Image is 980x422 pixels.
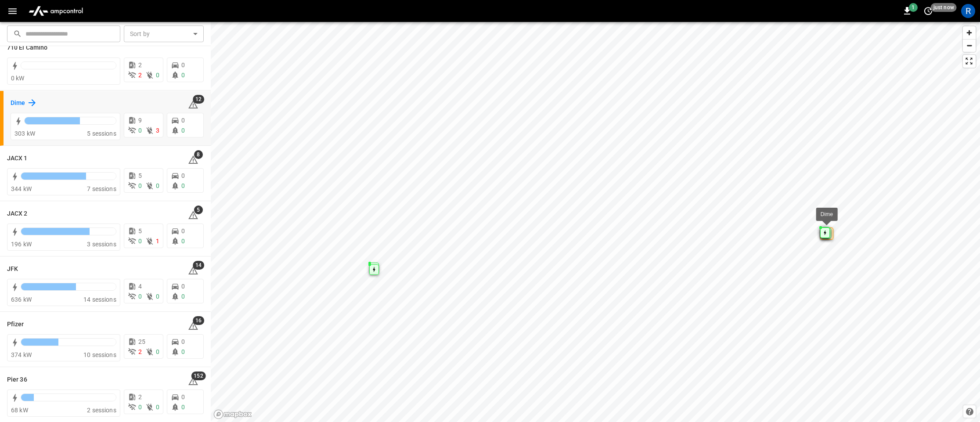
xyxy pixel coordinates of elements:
[369,263,379,273] div: Map marker
[181,404,185,411] span: 0
[14,130,35,137] span: 303 kW
[138,182,142,189] span: 0
[7,209,28,219] h6: JACX 2
[83,351,116,358] span: 10 sessions
[181,127,185,134] span: 0
[11,351,32,358] span: 374 kW
[11,185,32,192] span: 344 kW
[211,22,980,422] canvas: Map
[963,26,976,39] button: Zoom in
[194,206,203,214] span: 5
[138,127,142,134] span: 0
[156,127,159,134] span: 3
[138,227,142,234] span: 5
[11,75,25,82] span: 0 kW
[87,241,116,248] span: 3 sessions
[11,241,32,248] span: 196 kW
[181,393,185,400] span: 0
[191,372,205,380] span: 152
[213,409,252,419] a: Mapbox homepage
[11,296,32,303] span: 636 kW
[821,210,833,219] div: Dime
[193,95,204,104] span: 12
[181,182,185,189] span: 0
[7,375,27,385] h6: Pier 36
[156,72,159,79] span: 0
[138,404,142,411] span: 0
[11,407,28,414] span: 68 kW
[181,61,185,69] span: 0
[909,3,918,12] span: 1
[181,293,185,300] span: 0
[181,238,185,245] span: 0
[961,4,975,18] div: profile-icon
[138,238,142,245] span: 0
[138,393,142,400] span: 2
[931,3,957,12] span: just now
[138,348,142,355] span: 2
[87,130,116,137] span: 5 sessions
[181,348,185,355] span: 0
[369,264,379,275] div: Map marker
[181,72,185,79] span: 0
[181,172,185,179] span: 0
[138,338,145,345] span: 25
[156,293,159,300] span: 0
[963,39,976,52] button: Zoom out
[156,404,159,411] span: 0
[194,150,203,159] span: 8
[25,3,86,19] img: ampcontrol.io logo
[921,4,935,18] button: set refresh interval
[156,238,159,245] span: 1
[138,172,142,179] span: 5
[181,227,185,234] span: 0
[156,348,159,355] span: 0
[193,261,204,270] span: 14
[7,320,24,329] h6: Pfizer
[193,316,204,325] span: 16
[138,61,142,69] span: 2
[138,293,142,300] span: 0
[83,296,116,303] span: 14 sessions
[7,43,47,53] h6: 710 El Camino
[181,338,185,345] span: 0
[138,283,142,290] span: 4
[156,182,159,189] span: 0
[138,117,142,124] span: 9
[7,154,28,163] h6: JACX 1
[181,283,185,290] span: 0
[11,98,25,108] h6: Dime
[87,407,116,414] span: 2 sessions
[820,227,830,238] div: Map marker
[181,117,185,124] span: 0
[87,185,116,192] span: 7 sessions
[138,72,142,79] span: 2
[7,264,18,274] h6: JFK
